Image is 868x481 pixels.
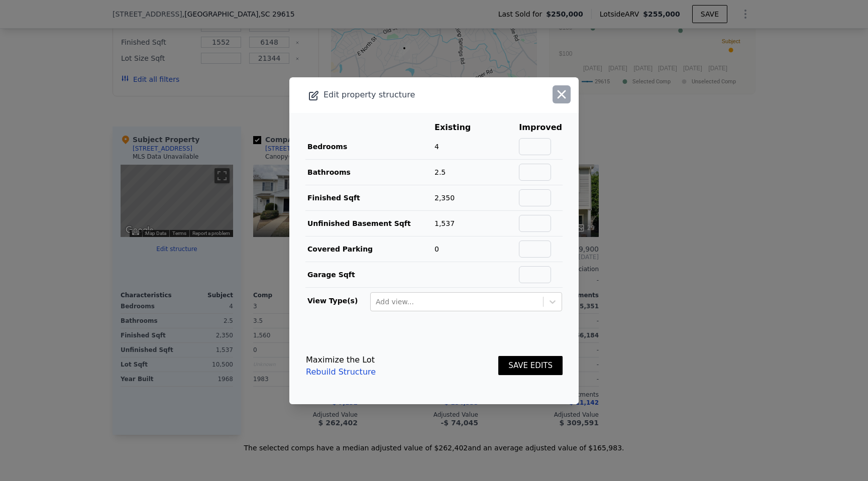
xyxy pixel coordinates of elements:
td: Unfinished Basement Sqft [305,210,434,236]
a: Rebuild Structure [306,366,376,378]
td: Bathrooms [305,159,434,185]
button: SAVE EDITS [498,356,563,376]
td: Garage Sqft [305,262,434,287]
th: Improved [518,121,563,134]
span: 2,350 [435,194,455,202]
span: 4 [435,143,439,151]
td: Bedrooms [305,134,434,160]
span: 2.5 [435,168,446,176]
span: 0 [435,245,439,253]
div: Maximize the Lot [306,354,376,366]
td: Finished Sqft [305,185,434,210]
div: Edit property structure [289,88,521,102]
th: Existing [434,121,486,134]
span: 1,537 [435,219,455,227]
td: View Type(s) [305,288,370,312]
td: Covered Parking [305,236,434,262]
